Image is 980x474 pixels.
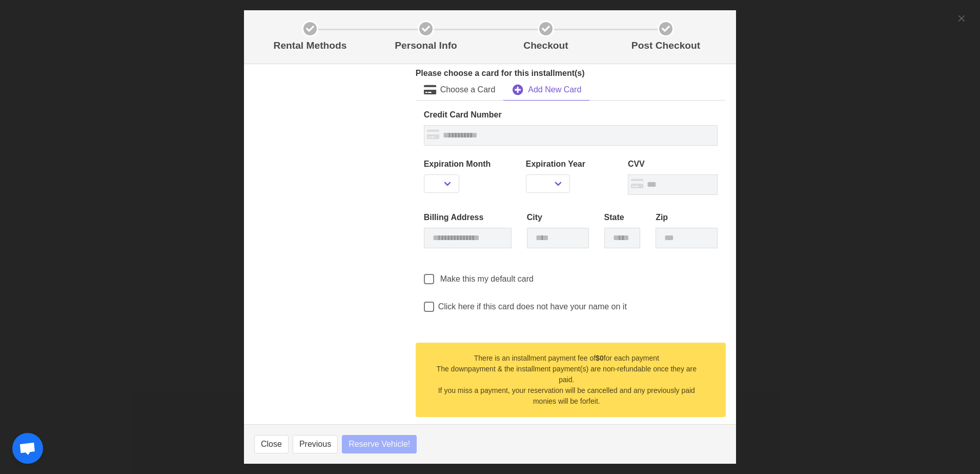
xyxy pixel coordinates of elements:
[349,438,410,450] span: Reserve Vehicle!
[604,211,641,224] label: State
[428,364,705,385] p: The downpayment & the installment payment(s) are non-refundable once they are paid.
[293,435,338,453] button: Previous
[424,158,514,170] label: Expiration Month
[596,354,604,362] strong: $0
[440,84,496,96] span: Choose a Card
[434,302,627,312] span: Click here if this card does not have your name on it
[370,38,482,53] p: Personal Info
[440,273,534,285] label: Make this my default card
[527,211,589,224] label: City
[526,158,616,170] label: Expiration Year
[12,433,43,464] div: Open chat
[424,211,512,224] label: Billing Address
[490,38,602,53] p: Checkout
[428,385,705,407] p: If you miss a payment, your reservation will be cancelled and any previously paid monies will be ...
[254,435,289,453] button: Close
[428,353,705,364] p: There is an installment payment fee of for each payment
[656,211,718,224] label: Zip
[424,109,718,121] label: Credit Card Number
[342,435,417,453] button: Reserve Vehicle!
[416,69,585,77] strong: Please choose a card for this installment(s)
[528,84,581,96] span: Add New Card
[628,158,718,170] label: CVV
[258,38,362,53] p: Rental Methods
[610,38,722,53] p: Post Checkout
